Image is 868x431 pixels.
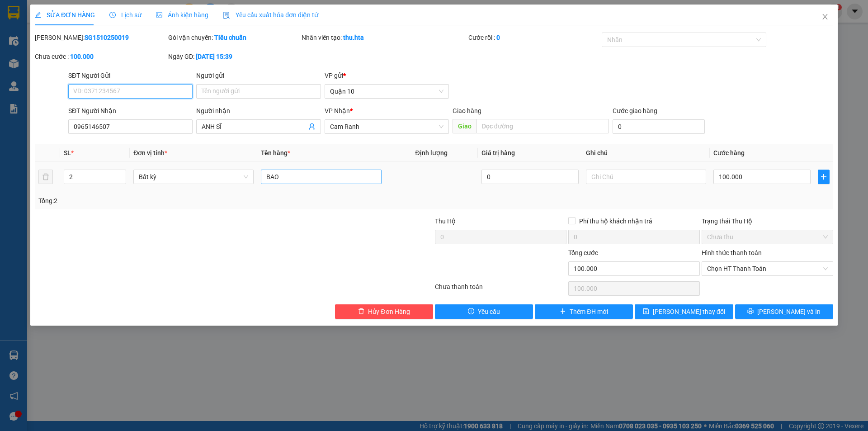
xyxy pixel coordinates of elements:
[415,149,448,156] span: Định lượng
[434,282,567,298] div: Chưa thanh toán
[735,304,833,319] button: printer[PERSON_NAME] và In
[156,12,162,18] span: picture
[586,170,706,184] input: Ghi Chú
[468,308,474,315] span: exclamation-circle
[76,34,124,42] b: [DOMAIN_NAME]
[56,13,90,56] b: Gửi khách hàng
[368,307,410,317] span: Hủy Đơn Hàng
[570,307,608,317] span: Thêm ĐH mới
[261,170,381,184] input: VD: Bàn, Ghế
[68,71,193,81] div: SĐT Người Gửi
[38,196,335,206] div: Tổng: 2
[713,149,745,156] span: Cước hàng
[478,307,500,317] span: Yêu cầu
[85,34,129,41] b: SG1510250019
[560,308,566,315] span: plus
[11,58,46,117] b: Hòa [GEOGRAPHIC_DATA]
[435,218,456,225] span: Thu Hộ
[476,119,609,133] input: Dọc đường
[453,119,476,133] span: Giao
[613,107,657,114] label: Cước giao hàng
[747,308,754,315] span: printer
[468,33,600,43] div: Cước rồi :
[453,107,481,114] span: Giao hàng
[35,52,166,62] div: Chưa cước :
[330,85,443,98] span: Quận 10
[818,173,829,180] span: plus
[139,170,248,184] span: Bất kỳ
[707,262,828,275] span: Chọn HT Thanh Toán
[64,149,71,156] span: SL
[435,304,533,319] button: exclamation-circleYêu cầu
[821,13,829,20] span: close
[653,307,725,317] span: [PERSON_NAME] thay đổi
[643,308,649,315] span: save
[481,149,515,156] span: Giá trị hàng
[68,106,193,116] div: SĐT Người Nhận
[70,53,94,60] b: 100.000
[109,11,142,19] span: Lịch sử
[196,71,321,81] div: Người gửi
[613,119,705,134] input: Cước giao hàng
[818,170,830,184] button: plus
[156,11,208,19] span: Ảnh kiện hàng
[325,107,350,114] span: VP Nhận
[133,149,167,156] span: Đơn vị tính
[535,304,633,319] button: plusThêm ĐH mới
[702,216,833,226] div: Trạng thái Thu Hộ
[568,249,598,256] span: Tổng cước
[343,34,364,41] b: thu.hta
[330,120,443,133] span: Cam Ranh
[582,144,710,162] th: Ghi chú
[576,216,656,226] span: Phí thu hộ khách nhận trả
[223,11,318,19] span: Yêu cầu xuất hóa đơn điện tử
[707,230,828,244] span: Chưa thu
[635,304,733,319] button: save[PERSON_NAME] thay đổi
[109,12,116,18] span: clock-circle
[302,33,467,43] div: Nhân viên tạo:
[35,33,166,43] div: [PERSON_NAME]:
[757,307,821,317] span: [PERSON_NAME] và In
[812,5,838,30] button: Close
[325,71,449,81] div: VP gửi
[261,149,290,156] span: Tên hàng
[35,12,41,18] span: edit
[76,43,124,54] li: (c) 2017
[98,11,120,33] img: logo.jpg
[168,52,300,62] div: Ngày GD:
[196,53,232,60] b: [DATE] 15:39
[38,170,53,184] button: delete
[702,249,762,256] label: Hình thức thanh toán
[168,33,300,43] div: Gói vận chuyển:
[35,11,95,19] span: SỬA ĐƠN HÀNG
[335,304,433,319] button: deleteHủy Đơn Hàng
[308,123,316,130] span: user-add
[496,34,500,41] b: 0
[214,34,246,41] b: Tiêu chuẩn
[223,12,230,19] img: icon
[196,106,321,116] div: Người nhận
[358,308,364,315] span: delete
